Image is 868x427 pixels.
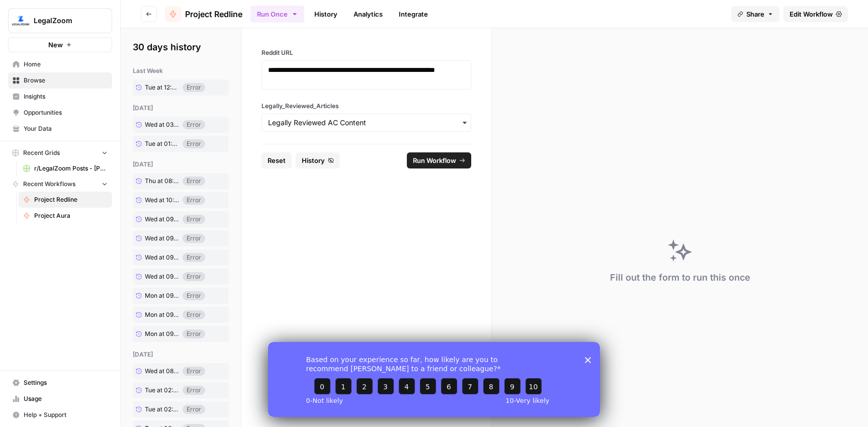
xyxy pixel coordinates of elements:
span: Wed at 09:23 AM [145,215,180,224]
span: Recent Grids [23,148,60,157]
button: Run Once [250,6,304,23]
button: Recent Workflows [8,177,112,192]
span: Wed at 09:18 AM [145,253,180,262]
a: Mon at 09:37 AM [133,326,183,341]
label: Reddit URL [262,48,471,57]
span: Help + Support [24,410,108,419]
a: Wed at 09:03 AM [133,269,183,284]
span: Project Aura [34,211,108,220]
div: Error [183,83,205,92]
span: Tue at 12:54 PM [145,83,180,92]
span: Your Data [24,124,108,133]
a: Tue at 02:14 PM [133,383,183,398]
h2: 30 days history [133,40,229,54]
a: Browse [8,72,112,89]
a: Edit Workflow [784,6,848,22]
span: Wed at 08:22 AM [145,367,180,376]
span: Mon at 09:37 AM [145,329,180,338]
span: Insights [24,92,108,101]
span: r/LegalZoom Posts - [PERSON_NAME] [34,164,108,173]
button: Share [731,6,779,22]
button: Workspace: LegalZoom [8,8,112,33]
button: Recent Grids [8,145,112,160]
span: Recent Workflows [23,180,75,189]
input: Legally Reviewed AC Content [268,118,465,128]
a: Mon at 09:39 AM [133,307,183,322]
span: Wed at 09:22 AM [145,234,180,243]
img: LegalZoom Logo [12,12,30,30]
a: Your Data [8,121,112,137]
button: New [8,37,112,52]
span: Browse [24,76,108,85]
span: Mon at 09:49 AM [145,291,180,300]
span: Tue at 02:14 PM [145,386,180,395]
a: Wed at 09:18 AM [133,250,183,265]
a: Wed at 10:08 AM [133,193,183,208]
span: Tue at 02:10 PM [145,405,180,414]
button: Help + Support [8,407,112,423]
span: Edit Workflow [790,9,833,19]
span: Reset [268,155,286,165]
a: Project Redline [165,6,242,22]
span: Wed at 03:07 PM [145,120,180,129]
a: Thu at 08:05 AM [133,174,183,189]
div: Error [183,177,205,186]
button: History [296,152,340,168]
a: Wed at 09:22 AM [133,231,183,246]
a: Integrate [393,6,434,22]
a: Wed at 09:23 AM [133,212,183,227]
a: History [308,6,343,22]
span: Project Redline [34,195,108,204]
a: Tue at 12:54 PM [133,80,183,95]
a: r/LegalZoom Posts - [PERSON_NAME] [19,160,112,177]
div: Error [183,386,205,395]
div: Error [183,405,205,414]
span: Project Redline [185,8,242,20]
div: Error [183,120,205,129]
div: Error [183,329,205,338]
a: Mon at 09:49 AM [133,288,183,303]
div: Error [183,253,205,262]
span: LegalZoom [34,16,95,26]
div: [DATE] [133,160,229,169]
div: Error [183,272,205,281]
a: Tue at 02:10 PM [133,402,183,417]
span: Wed at 09:03 AM [145,272,180,281]
a: Wed at 08:22 AM [133,364,183,379]
span: Home [24,60,108,69]
div: Error [183,291,205,300]
div: Error [183,310,205,319]
span: History [302,155,325,165]
div: [DATE] [133,104,229,113]
div: Error [183,367,205,376]
a: Tue at 01:43 PM [133,136,183,151]
span: Usage [24,394,108,403]
iframe: Survey from AirOps [268,342,600,417]
span: Settings [24,378,108,387]
button: Run Workflow [407,152,471,168]
div: Error [183,196,205,205]
button: Reset [262,152,292,168]
a: Insights [8,89,112,105]
div: Error [183,234,205,243]
a: Settings [8,375,112,391]
div: last week [133,66,229,75]
div: [DATE] [133,350,229,359]
a: Opportunities [8,105,112,121]
a: Analytics [348,6,389,22]
span: Wed at 10:08 AM [145,196,180,205]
